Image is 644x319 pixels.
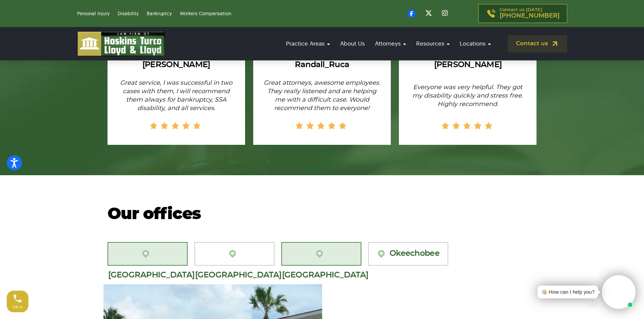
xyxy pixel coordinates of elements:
[456,34,494,53] a: Locations
[281,242,361,266] a: [GEOGRAPHIC_DATA]
[541,288,595,296] div: 👋🏼 How can I help you?
[147,11,172,16] a: Bankruptcy
[263,59,381,71] div: Randall_Ruca
[377,249,389,259] img: location
[194,242,275,266] a: [GEOGRAPHIC_DATA][PERSON_NAME]
[478,4,567,23] a: Contact us [DATE][PHONE_NUMBER]
[263,59,381,131] a: Randall_Ruca Great attorneys, awesome employees. They really listened and are helping me with a d...
[77,11,110,16] a: Personal Injury
[500,8,559,19] p: Contact us [DATE]
[586,297,600,311] a: Open chat
[263,79,381,113] p: Great attorneys, awesome employees. They really listened and are helping me with a difficult case...
[368,242,448,266] a: Okeechobee
[283,34,333,53] a: Practice Areas
[118,11,139,16] a: Disability
[315,249,328,259] img: location
[180,11,231,16] a: Workers Compensation
[337,34,368,53] a: About Us
[500,12,559,19] span: [PHONE_NUMBER]
[372,34,409,53] a: Attorneys
[228,249,241,259] img: location
[108,242,188,266] a: [GEOGRAPHIC_DATA][PERSON_NAME]
[508,35,567,52] a: Contact us
[141,249,154,259] img: location
[118,59,235,131] a: [PERSON_NAME] Great service, I was successful in two cases with them, I will recommend them alway...
[118,59,235,71] div: [PERSON_NAME]
[409,59,526,131] a: [PERSON_NAME] Everyone was very helpful. They got my disability quickly and stress free. Highly r...
[409,79,526,113] p: Everyone was very helpful. They got my disability quickly and stress free. Highly recommend.
[77,31,165,56] img: logo
[13,305,23,309] span: Call us
[413,34,453,53] a: Resources
[409,59,526,71] div: [PERSON_NAME]
[118,79,235,113] p: Great service, I was successful in two cases with them, I will recommend them always for bankrupt...
[108,206,537,223] h2: Our offices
